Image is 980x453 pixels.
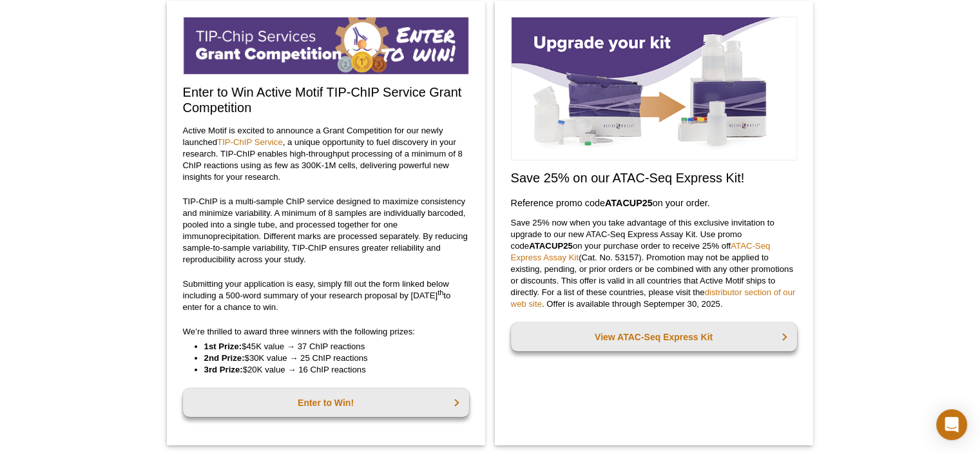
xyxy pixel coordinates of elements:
[183,196,469,265] p: TIP-ChIP is a multi-sample ChIP service designed to maximize consistency and minimize variability...
[204,364,456,376] li: $20K value → 16 ChIP reactions
[511,17,797,160] img: Save on ATAC-Seq Express Assay Kit
[511,323,797,351] a: View ATAC-Seq Express Kit
[204,353,245,363] strong: 2nd Prize:
[183,278,469,313] p: Submitting your application is easy, simply fill out the form linked below including a 500-word s...
[204,365,243,374] strong: 3rd Prize:
[183,326,469,338] p: We’re thrilled to award three winners with the following prizes:
[217,137,283,147] a: TIP-ChIP Service
[511,170,797,186] h2: Save 25% on our ATAC-Seq Express Kit!
[183,84,469,115] h2: Enter to Win Active Motif TIP-ChIP Service Grant Competition
[204,341,456,352] li: $45K value → 37 ChIP reactions
[183,125,469,183] p: Active Motif is excited to announce a Grant Competition for our newly launched , a unique opportu...
[183,17,469,75] img: TIP-ChIP Service Grant Competition
[511,195,797,211] h3: Reference promo code on your order.
[511,217,797,310] p: Save 25% now when you take advantage of this exclusive invitation to upgrade to our new ATAC-Seq ...
[183,389,469,417] a: Enter to Win!
[936,409,967,440] div: Open Intercom Messenger
[529,241,573,251] strong: ATACUP25
[204,352,456,364] li: $30K value → 25 ChIP reactions
[605,198,653,208] strong: ATACUP25
[437,288,443,296] sup: th
[204,342,242,351] strong: 1st Prize:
